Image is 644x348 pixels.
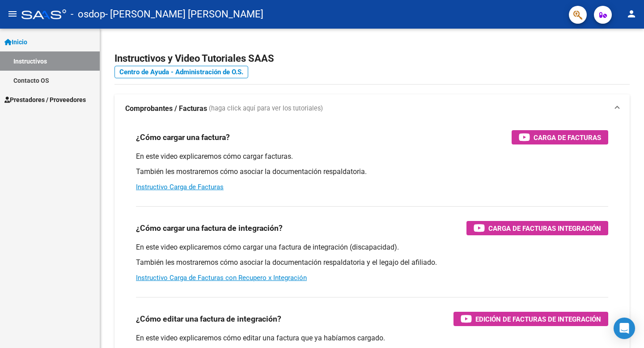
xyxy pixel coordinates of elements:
p: En este video explicaremos cómo cargar facturas. [136,152,608,161]
p: En este video explicaremos cómo editar una factura que ya habíamos cargado. [136,333,608,343]
span: Carga de Facturas [534,132,601,143]
a: Instructivo Carga de Facturas [136,183,224,191]
a: Instructivo Carga de Facturas con Recupero x Integración [136,274,307,282]
strong: Comprobantes / Facturas [125,104,207,114]
span: Carga de Facturas Integración [488,223,601,234]
span: - [PERSON_NAME] [PERSON_NAME] [105,4,263,24]
span: - osdop [71,4,105,24]
mat-expansion-panel-header: Comprobantes / Facturas (haga click aquí para ver los tutoriales) [114,94,630,123]
p: También les mostraremos cómo asociar la documentación respaldatoria. [136,167,608,177]
h3: ¿Cómo cargar una factura de integración? [136,222,283,234]
h3: ¿Cómo cargar una factura? [136,131,230,144]
h2: Instructivos y Video Tutoriales SAAS [114,50,630,67]
p: También les mostraremos cómo asociar la documentación respaldatoria y el legajo del afiliado. [136,258,608,267]
a: Centro de Ayuda - Administración de O.S. [114,66,248,78]
mat-icon: menu [7,8,18,19]
h3: ¿Cómo editar una factura de integración? [136,313,281,325]
button: Edición de Facturas de integración [453,312,608,326]
button: Carga de Facturas Integración [466,221,608,235]
p: En este video explicaremos cómo cargar una factura de integración (discapacidad). [136,242,608,252]
span: (haga click aquí para ver los tutoriales) [209,104,323,114]
span: Prestadores / Proveedores [4,95,86,105]
div: Open Intercom Messenger [614,318,635,339]
mat-icon: person [626,8,637,19]
button: Carga de Facturas [512,130,608,144]
span: Edición de Facturas de integración [475,314,601,325]
span: Inicio [4,37,27,47]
